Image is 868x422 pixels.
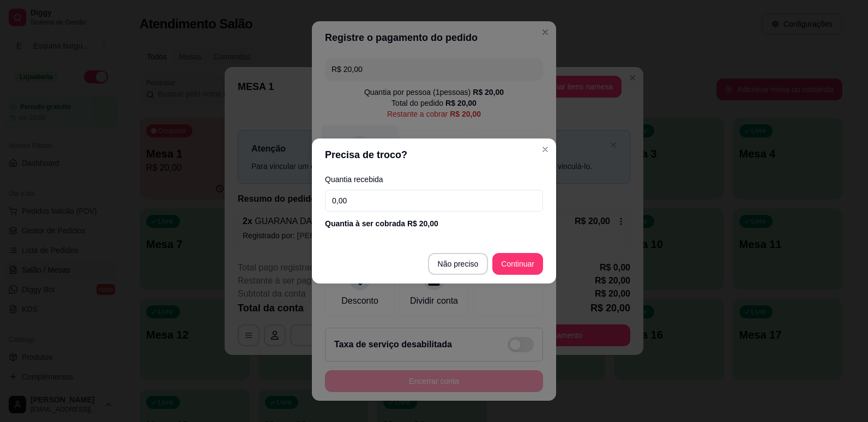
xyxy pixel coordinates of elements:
[537,141,554,158] button: Close
[312,138,556,171] header: Precisa de troco?
[325,176,543,183] label: Quantia recebida
[428,253,489,275] button: Não preciso
[325,218,543,229] div: Quantia à ser cobrada R$ 20,00
[492,253,543,275] button: Continuar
